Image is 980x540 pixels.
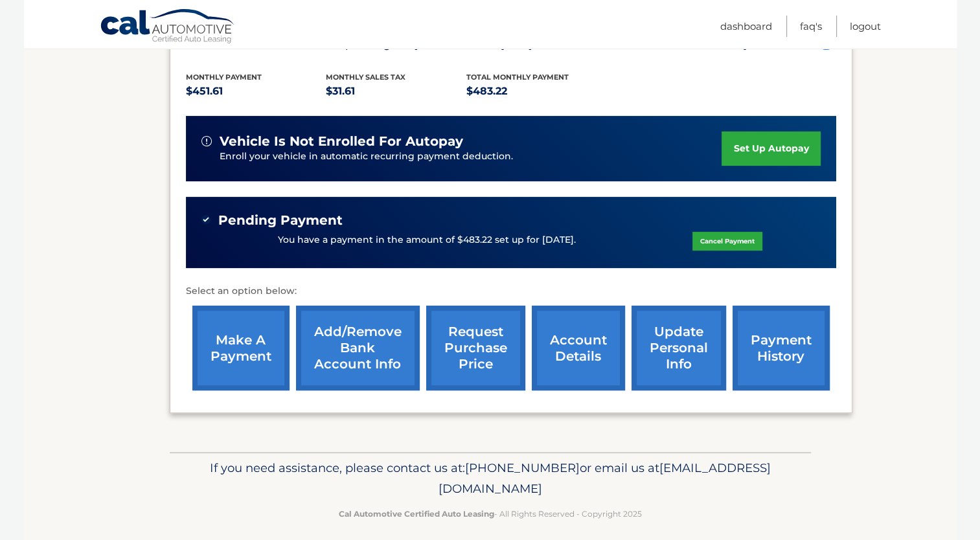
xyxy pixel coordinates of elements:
[201,215,211,224] img: check-green.svg
[800,16,822,37] a: FAQ's
[220,133,463,150] span: vehicle is not enrolled for autopay
[720,16,772,37] a: Dashboard
[201,136,212,146] img: alert-white.svg
[326,73,405,82] span: Monthly sales Tax
[632,306,726,390] a: update personal info
[339,509,494,519] strong: Cal Automotive Certified Auto Leasing
[326,82,466,100] p: $31.61
[692,232,762,251] a: Cancel Payment
[296,306,420,390] a: Add/Remove bank account info
[466,73,569,82] span: Total Monthly Payment
[178,507,803,521] p: - All Rights Reserved - Copyright 2025
[465,460,580,475] span: [PHONE_NUMBER]
[426,306,525,390] a: request purchase price
[186,284,836,299] p: Select an option below:
[733,306,830,390] a: payment history
[278,233,576,247] p: You have a payment in the amount of $483.22 set up for [DATE].
[192,306,290,390] a: make a payment
[186,73,262,82] span: Monthly Payment
[532,306,625,390] a: account details
[100,8,236,46] a: Cal Automotive
[218,212,343,229] span: Pending Payment
[466,82,607,100] p: $483.22
[220,150,722,164] p: Enroll your vehicle in automatic recurring payment deduction.
[722,131,820,166] a: set up autopay
[186,82,326,100] p: $451.61
[178,458,803,499] p: If you need assistance, please contact us at: or email us at
[439,460,771,496] span: [EMAIL_ADDRESS][DOMAIN_NAME]
[850,16,881,37] a: Logout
